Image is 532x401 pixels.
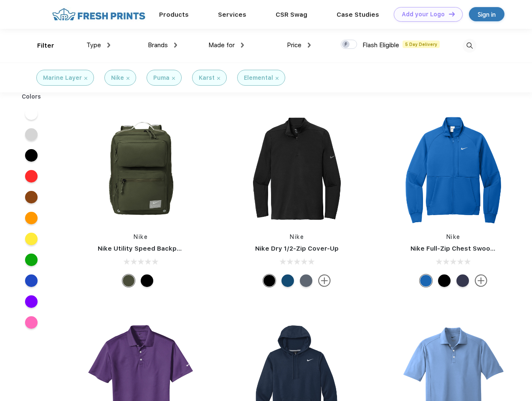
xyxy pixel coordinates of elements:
div: Colors [15,92,48,101]
a: Sign in [469,7,504,21]
img: more.svg [318,274,331,287]
img: filter_cancel.svg [172,77,175,80]
a: Nike Full-Zip Chest Swoosh Jacket [410,245,522,252]
img: func=resize&h=266 [85,113,196,224]
div: Puma [153,74,170,82]
span: 5 Day Delivery [403,41,440,48]
span: Made for [208,41,235,49]
img: func=resize&h=266 [241,113,352,224]
div: Navy Heather [300,274,312,287]
span: Type [86,41,101,49]
div: Cargo Khaki [122,274,135,287]
a: Nike [446,233,461,240]
img: dropdown.png [241,43,244,48]
a: Nike Dry 1/2-Zip Cover-Up [255,245,339,252]
div: Elemental [244,74,273,82]
img: filter_cancel.svg [217,77,220,80]
a: Services [218,11,246,18]
div: Gym Blue [281,274,294,287]
div: Midnight Navy [456,274,469,287]
div: Black [141,274,153,287]
a: Nike Utility Speed Backpack [98,245,188,252]
div: Karst [199,74,215,82]
div: Filter [37,41,54,51]
img: dropdown.png [174,43,177,48]
div: Nike [111,74,124,82]
img: filter_cancel.svg [276,77,279,80]
a: Products [159,11,189,18]
a: Nike [134,233,148,240]
div: Marine Layer [43,74,82,82]
img: filter_cancel.svg [84,77,87,80]
a: CSR Swag [276,11,307,18]
img: more.svg [475,274,487,287]
div: Black [438,274,451,287]
img: desktop_search.svg [463,39,476,53]
img: DT [449,12,455,16]
img: dropdown.png [107,43,110,48]
span: Brands [148,41,168,49]
div: Black [263,274,276,287]
img: fo%20logo%202.webp [50,7,148,22]
div: Sign in [478,10,496,19]
img: dropdown.png [308,43,311,48]
div: Royal [420,274,432,287]
a: Nike [290,233,304,240]
div: Add your Logo [402,11,445,18]
img: func=resize&h=266 [398,113,509,224]
span: Price [287,41,301,49]
span: Flash Eligible [362,41,399,49]
img: filter_cancel.svg [127,77,129,80]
